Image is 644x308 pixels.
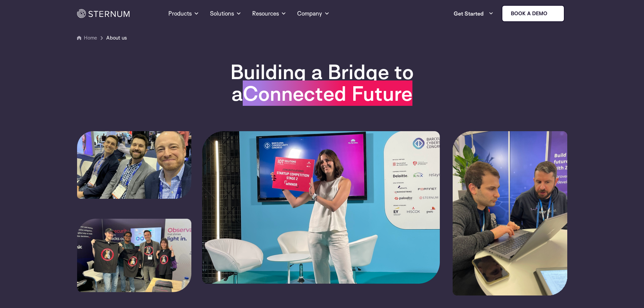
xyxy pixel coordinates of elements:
[168,1,199,26] a: Products
[454,7,494,20] a: Get Started
[297,1,330,26] a: Company
[106,34,127,42] span: About us
[191,61,453,104] h1: Building a Bridge to a
[502,5,565,22] a: Book a demo
[550,11,555,16] img: sternum iot
[210,1,241,26] a: Solutions
[252,1,286,26] a: Resources
[84,34,97,41] a: Home
[453,131,567,295] img: sternum-zephyr
[243,80,412,106] span: Connected Future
